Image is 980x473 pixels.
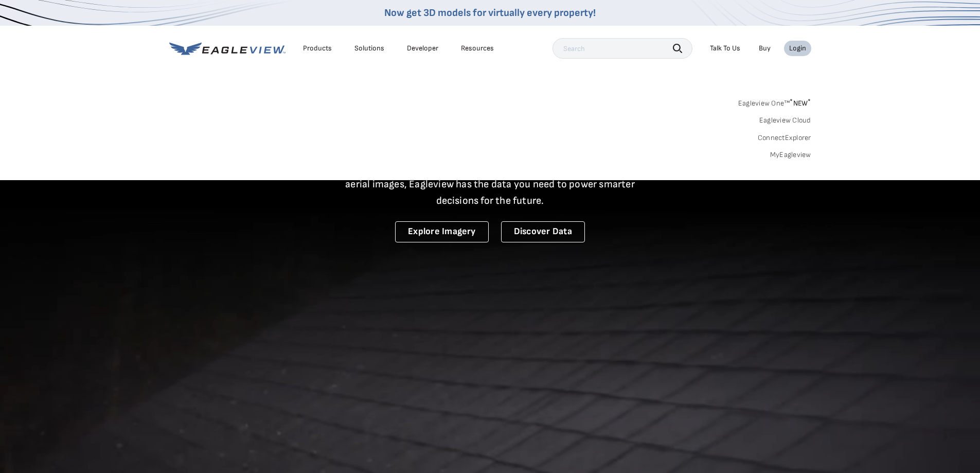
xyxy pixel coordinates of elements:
[758,133,811,143] a: ConnectExplorer
[407,44,438,53] a: Developer
[501,221,585,242] a: Discover Data
[738,96,811,108] a: Eagleview One™*NEW*
[333,160,648,209] p: A new era starts here. Built on more than 3.5 billion high-resolution aerial images, Eagleview ha...
[395,221,489,242] a: Explore Imagery
[759,44,771,53] a: Buy
[553,38,692,59] input: Search
[461,44,494,53] div: Resources
[303,44,332,53] div: Products
[789,44,806,53] div: Login
[759,116,811,125] a: Eagleview Cloud
[384,7,596,19] a: Now get 3D models for virtually every property!
[354,44,384,53] div: Solutions
[710,44,740,53] div: Talk To Us
[770,150,811,160] a: MyEagleview
[790,99,811,108] span: NEW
